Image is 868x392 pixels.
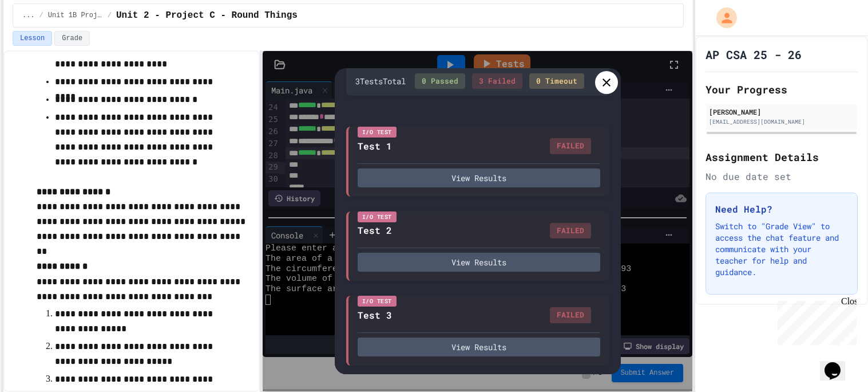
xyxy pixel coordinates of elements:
[550,223,591,239] div: FAILED
[116,9,298,22] span: Unit 2 - Project C - Round Things
[39,11,43,20] span: /
[529,73,584,89] div: 0 Timeout
[358,168,600,187] button: View Results
[550,307,591,323] div: FAILED
[54,31,90,46] button: Grade
[358,308,392,322] div: Test 3
[48,11,103,20] span: Unit 1B Projects
[108,11,112,20] span: /
[358,224,392,237] div: Test 2
[706,46,802,62] h1: AP CSA 25 - 26
[706,81,858,97] h2: Your Progress
[358,296,397,307] div: I/O Test
[715,221,848,278] p: Switch to "Grade View" to access the chat feature and communicate with your teacher for help and ...
[715,202,848,216] h3: Need Help?
[22,11,35,20] span: ...
[550,138,591,154] div: FAILED
[5,5,79,73] div: Chat with us now!Close
[472,73,522,89] div: 3 Failed
[358,139,392,153] div: Test 1
[355,75,406,87] div: 3 Test s Total
[358,211,397,222] div: I/O Test
[706,149,858,165] h2: Assignment Details
[704,5,740,31] div: My Account
[706,170,858,183] div: No due date set
[358,127,397,138] div: I/O Test
[13,31,52,46] button: Lesson
[709,107,854,117] div: [PERSON_NAME]
[358,253,600,272] button: View Results
[773,296,857,345] iframe: chat widget
[415,73,465,89] div: 0 Passed
[820,346,857,381] iframe: chat widget
[358,338,600,356] button: View Results
[709,117,854,126] div: [EMAIL_ADDRESS][DOMAIN_NAME]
